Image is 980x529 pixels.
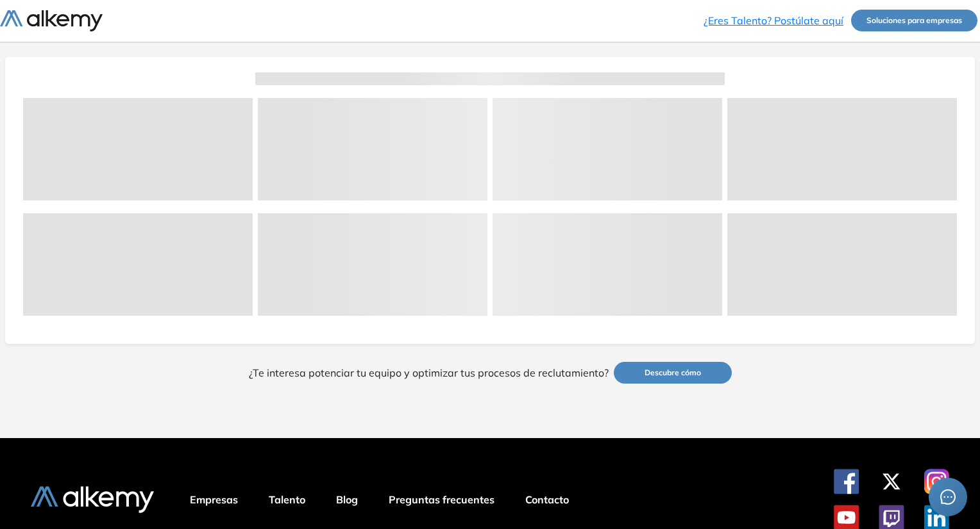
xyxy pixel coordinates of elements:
span: message [940,489,956,505]
a: Contacto [525,492,569,507]
span: ¿Te interesa potenciar tu equipo y optimizar tus procesos de reclutamiento? [249,365,609,380]
img: Logo [31,486,154,513]
a: Empresas [190,492,238,507]
a: Blog [336,492,358,507]
img: instagram.23c1ab40.svg [924,469,949,494]
a: Talento [269,492,305,507]
a: Soluciones para empresas [851,10,977,31]
a: Preguntas frecuentes [389,492,494,507]
img: facebook.2131f451.svg [834,469,859,494]
img: x.80841d24.svg [879,469,904,494]
a: ¿Eres Talento? Postúlate aquí [704,13,843,28]
a: Descubre cómo [614,362,732,384]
